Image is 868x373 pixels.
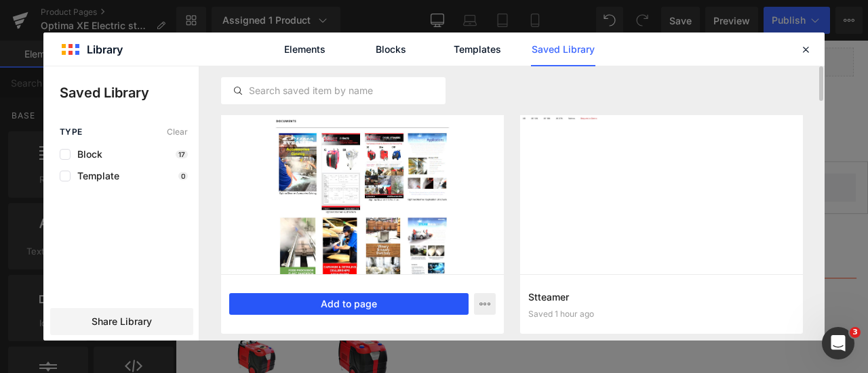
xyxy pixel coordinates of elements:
span: Type [60,127,83,137]
div: XD [14,117,31,135]
div: Saved 1 hour ago [528,309,795,319]
div: XE 12K [58,117,98,135]
input: Search saved item by name [222,83,445,99]
h2: Related Products [24,237,797,265]
div: XE 18K [125,117,164,135]
a: Blocks [359,32,423,66]
a: Templates [445,32,509,66]
div: Videos [345,117,380,135]
div: Documents [259,117,317,135]
iframe: Intercom live chat [822,327,854,359]
h3: Stteamer [528,290,795,304]
span: 3 [850,327,861,338]
a: Elements [273,32,337,66]
span: Request a Demo [408,119,494,132]
span: Block [71,149,102,160]
p: 0 [178,172,188,180]
span: Share Library [92,315,152,328]
div: XE 27K [192,117,231,135]
button: Add to page [229,293,469,315]
p: 17 [176,150,188,158]
a: Saved Library [531,32,595,66]
p: Saved Library [60,83,199,103]
span: Template [71,171,119,181]
span: Clear [167,127,188,137]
